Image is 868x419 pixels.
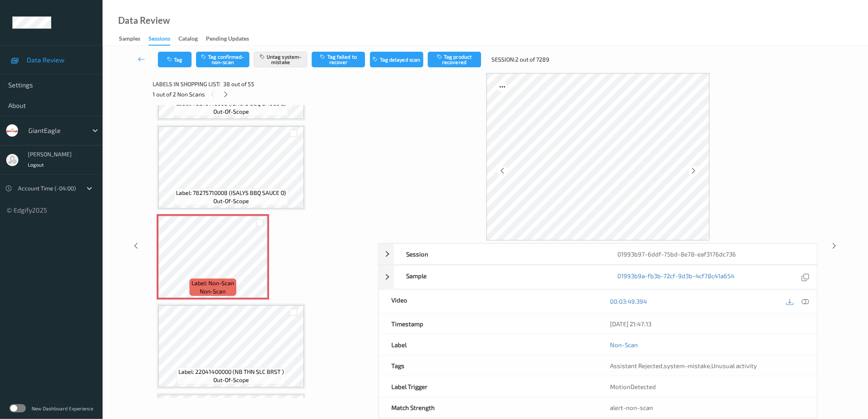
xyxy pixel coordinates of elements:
div: Tags [379,355,598,376]
div: Sessions [148,34,170,46]
span: Label: Non-Scan [192,279,234,287]
button: Untag system-mistake [254,52,307,67]
div: Label [379,334,598,355]
div: Pending Updates [206,34,249,45]
div: Timestamp [379,314,598,334]
span: 38 out of 55 [223,80,254,88]
div: Sample [394,266,605,289]
a: Pending Updates [206,33,257,45]
button: Tag failed to recover [312,52,365,67]
span: out-of-scope [213,197,249,205]
a: Samples [119,33,148,45]
button: Tag [158,52,192,67]
div: 1 out of 2 Non Scans [153,89,372,99]
button: Tag confirmed-non-scan [196,52,249,67]
a: 00:03:49.394 [610,297,647,305]
span: 2 out of 7289 [515,55,549,64]
span: Unusual activity [712,362,757,369]
div: Sample01993b9a-fb3b-72cf-9d3b-4cf78c41a654 [379,265,818,289]
span: Labels in shopping list: [153,80,220,88]
div: Match Strength [379,397,598,418]
a: 01993b9a-fb3b-72cf-9d3b-4cf78c41a654 [618,272,735,283]
div: alert-non-scan [610,403,805,412]
div: Label Trigger [379,376,598,397]
span: , , [610,362,757,369]
div: Samples [119,34,140,45]
a: Non-Scan [610,341,638,349]
a: Catalog [178,33,206,45]
div: MotionDetected [598,376,817,397]
button: Tag product recovered [428,52,481,67]
span: Assistant Rejected [610,362,663,369]
span: out-of-scope [213,376,249,384]
div: Video [379,290,598,313]
div: 01993b97-6ddf-75bd-8e78-eaf3176dc736 [605,244,817,264]
a: Sessions [148,33,178,46]
span: Session: [491,55,515,64]
span: out-of-scope [213,108,249,116]
span: Label: 78275710008 (ISALYS BBQ SAUCE O) [176,189,286,197]
div: Catalog [178,34,198,45]
div: [DATE] 21:47:13 [610,320,805,328]
div: Session01993b97-6ddf-75bd-8e78-eaf3176dc736 [379,243,818,265]
span: non-scan [200,287,226,295]
div: Data Review [118,16,170,25]
span: system-mistake [664,362,710,369]
span: Label: 22041400000 (NB THN SLC BRST ) [178,368,284,376]
button: Tag delayed scan [370,52,423,67]
div: Session [394,244,605,264]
